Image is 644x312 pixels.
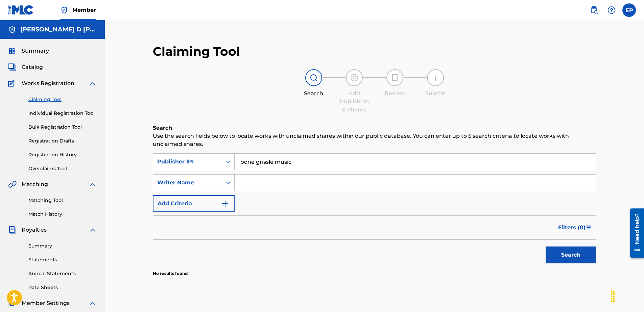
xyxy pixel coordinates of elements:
span: Matching [22,180,48,188]
a: Statements [28,256,97,263]
img: Summary [8,47,16,55]
img: expand [89,180,97,188]
img: expand [89,226,97,234]
a: Annual Statements [28,270,97,277]
img: step indicator icon for Search [310,74,318,82]
div: Search [297,89,331,98]
img: filter [586,226,592,230]
h5: ERIC D PETE SR [20,26,97,33]
img: expand [89,299,97,307]
span: Member [72,6,96,14]
a: SummarySummary [8,47,49,55]
img: Catalog [8,63,16,71]
button: Filters (0) [554,219,596,236]
img: 9d2ae6d4665cec9f34b9.svg [221,200,229,208]
img: help [607,6,616,14]
span: Works Registration [22,79,74,87]
div: User Menu [622,3,636,17]
form: Search Form [153,153,596,267]
iframe: Chat Widget [610,280,644,312]
h6: Search [153,124,596,132]
a: CatalogCatalog [8,63,43,71]
a: Public Search [587,3,601,17]
span: Royalties [22,226,47,234]
img: step indicator icon for Add Publishers & Shares [350,74,358,82]
img: step indicator icon for Submit [431,74,439,82]
a: Individual Registration Tool [28,110,97,117]
a: Rate Sheets [28,284,97,291]
button: Search [546,246,596,263]
div: Writer Name [157,179,218,187]
img: expand [89,79,97,87]
img: MLC Logo [8,5,34,15]
a: Registration Drafts [28,137,97,145]
div: Drag [607,286,618,307]
a: Summary [28,242,97,250]
img: Accounts [8,26,16,34]
img: Royalties [8,226,16,234]
span: Filters ( 0 ) [558,224,586,232]
h2: Claiming Tool [153,44,240,59]
button: Add Criteria [153,195,235,212]
div: Publisher IPI [157,158,218,166]
a: Registration History [28,151,97,158]
div: Submit [419,89,452,98]
img: search [590,6,598,14]
span: Catalog [22,63,43,71]
img: step indicator icon for Review [391,74,399,82]
a: Overclaims Tool [28,165,97,172]
span: Member Settings [22,299,70,307]
p: No results found [153,270,188,277]
p: Use the search fields below to locate works with unclaimed shares within our public database. You... [153,132,596,148]
div: Help [605,3,618,17]
span: Summary [22,47,49,55]
div: Review [378,89,412,98]
img: Works Registration [8,79,17,87]
a: Match History [28,211,97,218]
iframe: Resource Center [625,206,644,260]
img: Member Settings [8,299,16,307]
a: Claiming Tool [28,96,97,103]
a: Bulk Registration Tool [28,124,97,131]
div: Add Publishers & Shares [337,89,371,114]
a: Matching Tool [28,197,97,204]
img: Matching [8,180,17,188]
img: Top Rightsholder [60,6,68,14]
